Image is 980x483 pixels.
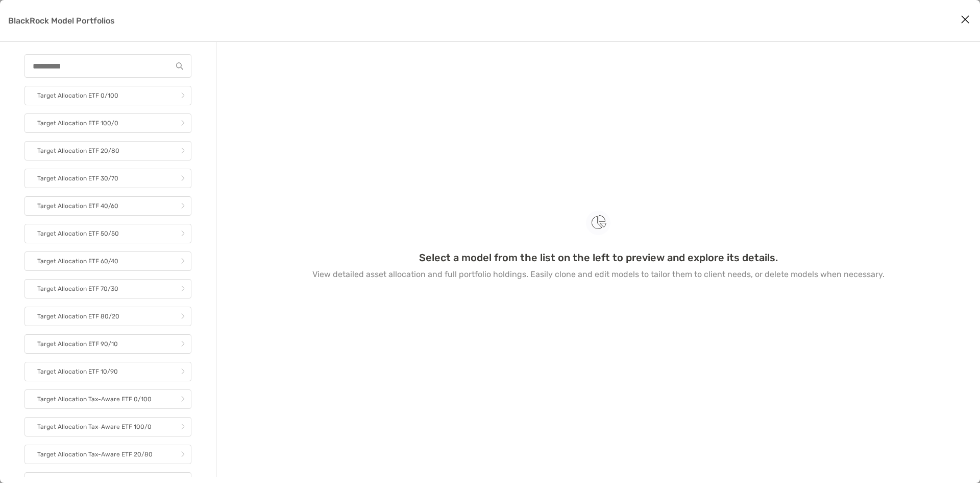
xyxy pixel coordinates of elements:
p: Target Allocation Tax-Aware ETF 0/100 [37,393,152,406]
p: Target Allocation ETF 40/60 [37,200,118,213]
a: Target Allocation ETF 100/0 [24,113,191,133]
p: BlackRock Model Portfolios [8,14,115,27]
a: Target Allocation ETF 60/40 [24,251,191,271]
p: Target Allocation ETF 50/50 [37,227,119,240]
p: Target Allocation ETF 20/80 [37,145,119,157]
a: Target Allocation ETF 30/70 [24,169,191,188]
a: Target Allocation ETF 0/100 [24,86,191,105]
p: Target Allocation Tax-Aware ETF 20/80 [37,448,153,461]
a: Target Allocation ETF 90/10 [24,334,191,354]
a: Target Allocation ETF 20/80 [24,141,191,160]
a: Target Allocation ETF 40/60 [24,196,191,216]
p: Target Allocation ETF 0/100 [37,89,118,102]
p: Target Allocation ETF 30/70 [37,172,118,185]
a: Target Allocation ETF 80/20 [24,307,191,326]
p: Target Allocation ETF 100/0 [37,117,118,130]
p: Target Allocation Tax-Aware ETF 100/0 [37,421,152,433]
p: Target Allocation ETF 60/40 [37,255,118,268]
a: Target Allocation Tax-Aware ETF 20/80 [24,445,191,464]
a: Target Allocation ETF 10/90 [24,362,191,381]
h3: Select a model from the list on the left to preview and explore its details. [419,251,778,264]
p: Target Allocation ETF 70/30 [37,283,118,295]
p: Target Allocation ETF 90/10 [37,338,118,351]
a: Target Allocation ETF 70/30 [24,279,191,298]
img: input icon [176,62,183,70]
a: Target Allocation Tax-Aware ETF 0/100 [24,389,191,409]
p: Target Allocation ETF 80/20 [37,310,119,323]
p: View detailed asset allocation and full portfolio holdings. Easily clone and edit models to tailo... [312,268,885,281]
p: Target Allocation ETF 10/90 [37,365,118,378]
a: Target Allocation Tax-Aware ETF 100/0 [24,417,191,436]
a: Target Allocation ETF 50/50 [24,224,191,243]
button: Close modal [958,12,973,28]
